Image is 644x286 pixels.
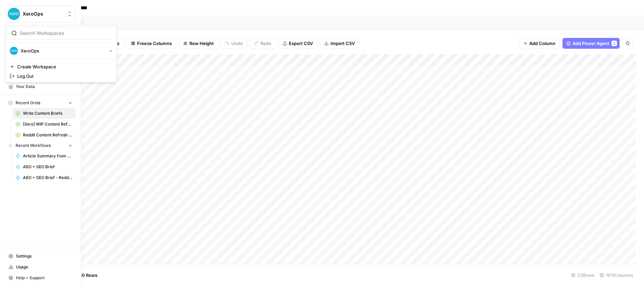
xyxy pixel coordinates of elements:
button: Row Height [179,38,218,49]
span: Settings [16,253,72,259]
div: 23 Rows [569,270,597,281]
span: Freeze Columns [137,40,172,47]
span: [Xero] WIP Content Refresh [23,121,72,127]
span: Row Height [189,40,214,47]
button: Workspace: XeroOps [5,5,75,22]
span: Export CSV [289,40,313,47]
span: Recent Workflows [16,142,51,149]
span: Usage [16,264,72,270]
button: Add Power Agent1 [562,38,620,49]
span: Add 10 Rows [70,272,97,279]
span: Reddit Content Refresh - Single URL [23,132,72,138]
span: Import CSV [330,40,355,47]
img: XeroOps Logo [10,47,18,55]
a: Usage [5,262,75,272]
button: Help + Support [5,272,75,283]
a: [Xero] WIP Content Refresh [13,119,75,130]
input: Search Workspaces [20,30,111,37]
button: Add Column [519,38,560,49]
button: Import CSV [320,38,359,49]
button: Undo [221,38,247,49]
span: Your Data [16,84,72,90]
a: Log Out [7,71,115,81]
span: Create Workspace [17,63,110,70]
span: 1 [613,41,615,46]
a: Article Summary from Google Docs [13,151,75,161]
a: AEO + SEO Brief [13,161,75,172]
button: Export CSV [278,38,317,49]
span: Recent Grids [16,100,40,106]
button: Recent Workflows [5,140,75,151]
span: Help + Support [16,275,72,281]
span: AEO + SEO Brief [23,164,72,170]
a: Write Content Briefs [13,108,75,119]
a: Your Data [5,81,75,92]
span: Article Summary from Google Docs [23,153,72,159]
span: Add Column [529,40,555,47]
img: XeroOps Logo [8,8,20,20]
span: AEO + SEO Brief - Reddit Test [23,175,72,181]
a: Reddit Content Refresh - Single URL [13,130,75,140]
div: 11/11 Columns [597,270,636,281]
span: Log Out [17,73,110,80]
span: XeroOps [23,10,64,17]
span: Undo [231,40,243,47]
button: Freeze Columns [127,38,176,49]
span: XeroOps [21,47,104,54]
span: Add Power Agent [573,40,609,47]
a: AEO + SEO Brief - Reddit Test [13,172,75,183]
span: Write Content Briefs [23,110,72,116]
button: Recent Grids [5,98,75,108]
div: Workspace: XeroOps [5,25,117,83]
div: 1 [612,41,617,46]
button: Redo [250,38,276,49]
a: Settings [5,251,75,262]
span: Redo [260,40,271,47]
a: Create Workspace [7,62,115,71]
